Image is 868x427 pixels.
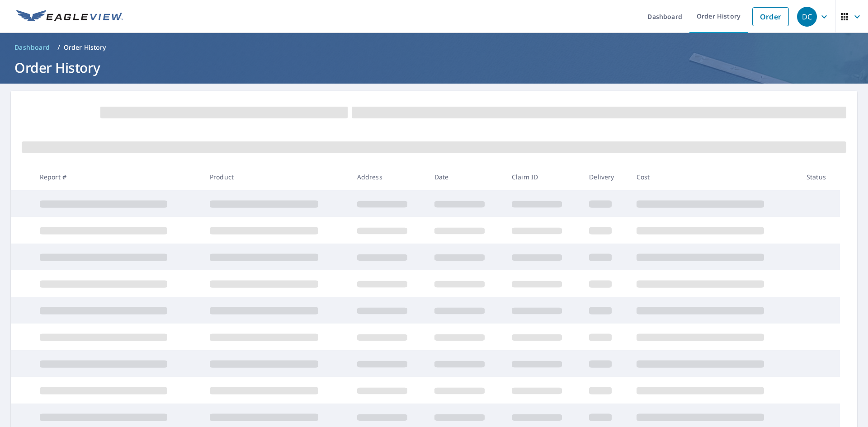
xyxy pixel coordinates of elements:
[11,58,857,77] h1: Order History
[203,164,350,190] th: Product
[629,164,799,190] th: Cost
[33,164,203,190] th: Report #
[799,164,840,190] th: Status
[582,164,629,190] th: Delivery
[11,40,857,55] nav: breadcrumb
[57,42,60,53] li: /
[752,7,789,26] a: Order
[797,7,817,27] div: DC
[505,164,582,190] th: Claim ID
[14,43,50,52] span: Dashboard
[350,164,427,190] th: Address
[11,40,54,55] a: Dashboard
[427,164,505,190] th: Date
[16,10,123,23] img: EV Logo
[64,43,106,52] p: Order History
